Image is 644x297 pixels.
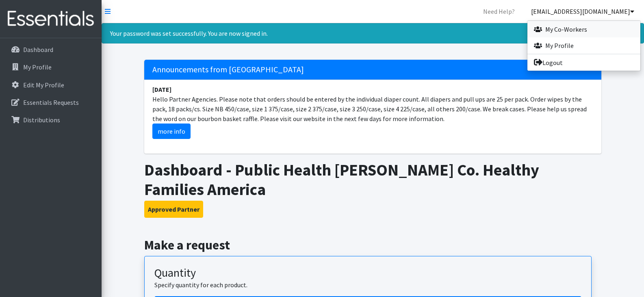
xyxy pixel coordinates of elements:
a: Distributions [3,112,98,128]
p: My Profile [23,63,52,71]
a: Need Help? [477,3,521,20]
a: My Co-Workers [527,21,640,37]
button: Approved Partner [144,201,203,218]
a: more info [152,124,191,139]
a: Edit My Profile [3,77,98,93]
h2: Make a request [144,237,601,253]
p: Essentials Requests [23,98,79,106]
p: Dashboard [23,46,53,54]
p: Distributions [23,116,60,124]
li: Hello Partner Agencies. Please note that orders should be entered by the individual diaper count.... [144,80,601,144]
strong: [DATE] [152,85,171,93]
img: HumanEssentials [3,5,98,33]
a: Logout [527,54,640,71]
h3: Quantity [154,266,581,280]
p: Specify quantity for each product. [154,280,581,290]
a: My Profile [3,59,98,75]
a: My Profile [527,37,640,54]
h1: Dashboard - Public Health [PERSON_NAME] Co. Healthy Families America [144,160,601,199]
h5: Announcements from [GEOGRAPHIC_DATA] [144,60,601,80]
p: Edit My Profile [23,81,64,89]
a: Dashboard [3,41,98,58]
div: Your password was set successfully. You are now signed in. [102,23,644,43]
a: [EMAIL_ADDRESS][DOMAIN_NAME] [525,3,641,20]
a: Essentials Requests [3,94,98,111]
